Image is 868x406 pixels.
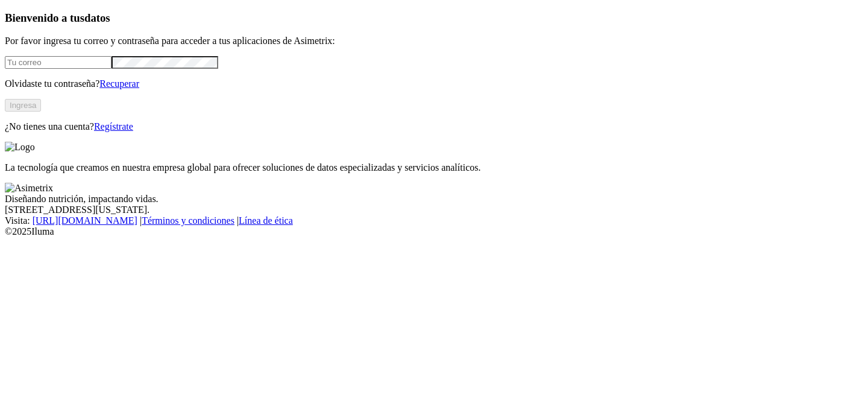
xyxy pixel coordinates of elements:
[5,162,863,173] p: La tecnología que creamos en nuestra empresa global para ofrecer soluciones de datos especializad...
[5,142,35,153] img: Logo
[5,56,112,69] input: Tu correo
[5,36,863,46] p: Por favor ingresa tu correo y contraseña para acceder a tus aplicaciones de Asimetrix:
[5,215,863,226] div: Visita : | |
[33,215,137,226] a: [URL][DOMAIN_NAME]
[142,215,234,226] a: Términos y condiciones
[5,121,863,132] p: ¿No tienes una cuenta?
[5,205,863,215] div: [STREET_ADDRESS][US_STATE].
[5,183,53,194] img: Asimetrix
[99,78,139,89] a: Recuperar
[94,121,133,132] a: Regístrate
[5,99,41,112] button: Ingresa
[5,11,863,25] h3: Bienvenido a tus
[5,226,863,237] div: © 2025 Iluma
[84,11,110,24] span: datos
[5,194,863,205] div: Diseñando nutrición, impactando vidas.
[5,78,863,89] p: Olvidaste tu contraseña?
[239,215,293,226] a: Línea de ética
